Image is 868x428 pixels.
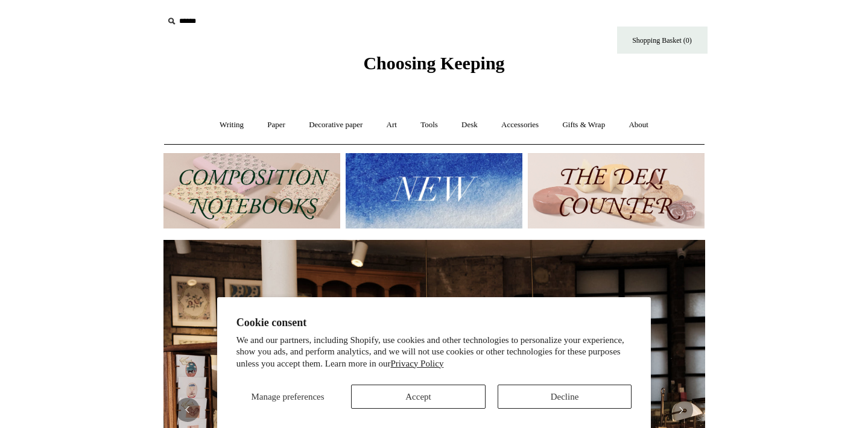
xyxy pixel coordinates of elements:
button: Decline [498,385,632,409]
a: Decorative paper [298,109,373,141]
a: Privacy Policy [391,359,444,368]
img: 202302 Composition ledgers.jpg__PID:69722ee6-fa44-49dd-a067-31375e5d54ec [163,153,340,228]
a: Shopping Basket (0) [617,27,708,54]
a: Desk [451,109,489,141]
h2: Cookie consent [236,316,632,329]
a: Accessories [490,109,550,141]
img: The Deli Counter [528,153,705,228]
a: Tools [410,109,449,141]
button: Manage preferences [236,385,340,409]
a: Writing [209,109,255,141]
a: Art [376,109,408,141]
a: Paper [256,109,296,141]
img: New.jpg__PID:f73bdf93-380a-4a35-bcfe-7823039498e1 [346,153,522,228]
button: Previous [176,398,200,422]
a: Choosing Keeping [363,63,504,71]
span: Choosing Keeping [363,53,504,73]
a: Gifts & Wrap [551,109,616,141]
p: We and our partners, including Shopify, use cookies and other technologies to personalize your ex... [236,335,632,370]
button: Accept [351,385,486,409]
button: Next [669,398,693,422]
span: Manage preferences [251,392,324,401]
a: About [618,109,659,141]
